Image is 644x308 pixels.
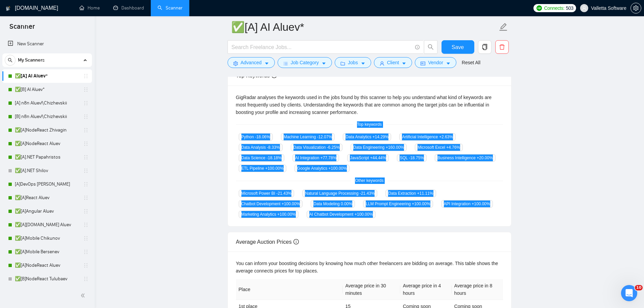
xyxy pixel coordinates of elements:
[83,263,89,268] span: holder
[630,3,641,14] button: setting
[317,135,332,139] span: -12.07 %
[380,61,384,66] span: user
[239,211,299,218] span: Marketing Analytics
[267,145,280,150] span: -8.33 %
[385,190,436,197] span: Data Extraction
[6,3,10,14] img: logo
[265,166,283,171] span: +100.00 %
[15,259,79,272] a: ✅[A]NodeReact Aluev
[347,154,389,162] span: JavaScript
[335,57,371,68] button: folderJobscaret-down
[8,37,87,51] a: New Scanner
[566,4,573,12] span: 503
[353,121,386,128] span: Top keywords
[327,145,340,150] span: -6.25 %
[417,191,433,196] span: +11.11 %
[4,22,40,36] span: Scanner
[239,200,303,208] span: Chatbot Development
[15,164,79,177] a: ✅[A].NET Shilov
[635,285,643,290] span: 10
[477,156,493,160] span: +20.00 %
[495,40,509,54] button: delete
[631,5,641,11] span: setting
[228,57,275,68] button: settingAdvancedcaret-down
[2,37,92,51] li: New Scanner
[415,144,463,151] span: Microsoft Excel
[236,232,503,252] div: Average Auction Prices
[307,211,376,218] span: AI Chatbot Development
[79,5,100,11] a: homeHome
[83,236,89,241] span: holder
[236,260,503,275] div: You can inform your boosting decisions by knowing how much other freelancers are bidding on avera...
[83,222,89,228] span: holder
[15,123,79,137] a: ✅[A]NodeReact Zhivagin
[80,292,87,299] span: double-left
[83,249,89,255] span: holder
[320,156,337,160] span: +77.78 %
[452,279,503,300] th: Average price in 8 hours
[236,279,343,300] th: Place
[282,202,300,206] span: +100.00 %
[435,154,496,162] span: Business Intelligence
[15,205,79,218] a: ✅[A]Angular Aluev
[351,144,407,151] span: Data Engineering
[478,40,492,54] button: copy
[15,69,79,83] a: ✅[A] AI Aluev*
[472,202,490,206] span: +100.00 %
[363,200,433,208] span: LLM Prompt Engineering
[374,57,412,68] button: userClientcaret-down
[361,61,365,66] span: caret-down
[15,232,79,245] a: ✅[A]Mobile Chikunov
[409,156,424,160] span: -18.75 %
[113,5,144,11] a: dashboardDashboard
[462,59,480,66] a: Reset All
[83,141,89,146] span: holder
[232,43,412,51] input: Search Freelance Jobs...
[370,156,386,160] span: +44.44 %
[496,44,508,50] span: delete
[15,96,79,110] a: [A] n8n Aluev!\Chizhevskii
[83,73,89,79] span: holder
[239,190,294,197] span: Microsoft Power BI
[415,57,456,68] button: idcardVendorcaret-down
[341,202,352,206] span: 0.00 %
[439,135,453,139] span: +2.63 %
[348,59,358,66] span: Jobs
[241,59,262,66] span: Advanced
[421,61,425,66] span: idcard
[582,6,587,10] span: user
[15,218,79,232] a: ✅[A][DOMAIN_NAME] Aluev
[351,177,387,184] span: Other keywords
[277,212,295,217] span: +100.00 %
[386,145,404,150] span: +160.00 %
[18,53,45,67] span: My Scanners
[83,100,89,106] span: holder
[544,4,564,12] span: Connects:
[15,177,79,191] a: [A]DevOps [PERSON_NAME]
[15,83,79,96] a: ✅[B] AI Aluev*
[239,165,286,172] span: ETL Pipeline
[400,279,452,300] th: Average price in 4 hours
[15,110,79,123] a: [B] n8n Aluev!\Chizhevskii
[239,133,273,141] span: Python
[442,40,474,54] button: Save
[255,135,270,139] span: -18.06 %
[83,209,89,214] span: holder
[15,272,79,286] a: ✅[B]NodeReact Tulubaev
[15,150,79,164] a: ✅[A].NET Papahristos
[424,44,437,50] span: search
[83,168,89,173] span: holder
[83,155,89,160] span: holder
[536,5,542,11] img: upwork-logo.png
[441,200,493,208] span: API Integration
[233,61,238,66] span: setting
[412,202,430,206] span: +100.00 %
[292,154,339,162] span: AI Integration
[239,154,284,162] span: Data Science
[83,182,89,187] span: holder
[397,154,427,162] span: SQL
[373,135,389,139] span: +14.29 %
[446,145,460,150] span: +4.76 %
[231,19,498,35] input: Scanner name...
[343,279,400,300] th: Average price in 30 minutes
